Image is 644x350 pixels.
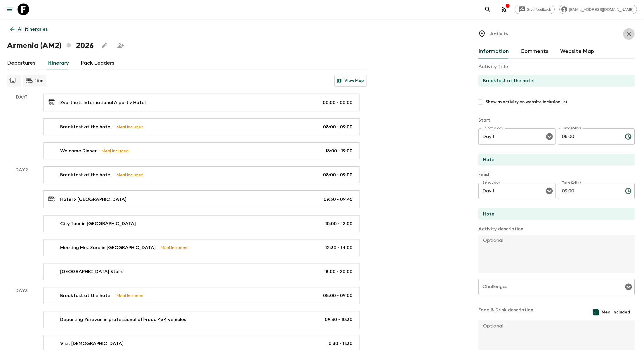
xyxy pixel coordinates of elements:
label: Time (24hr) [562,180,581,185]
button: Comments [520,44,548,58]
p: Breakfast at the hotel [60,123,112,130]
button: Website Map [560,44,594,58]
input: E.g Hozuagawa boat tour [478,75,630,87]
p: Activity description [478,225,635,232]
h1: Armenia (AM2) 2026 [7,40,94,51]
a: Give feedback [515,5,555,14]
p: 09:30 - 10:30 [325,316,353,323]
a: [GEOGRAPHIC_DATA] Stairs18:00 - 20:00 [43,263,360,280]
a: Welcome DinnerMeal Included18:00 - 19:00 [43,142,360,159]
button: View Map [334,75,367,87]
button: search adventures [482,4,494,15]
p: Food & Drink description [478,306,533,318]
button: Information [478,44,509,58]
a: Zvartnots International Aiport > Hotel00:00 - 00:00 [43,94,360,111]
button: Open [624,283,633,291]
p: 10:30 - 11:30 [327,340,353,347]
p: Meal Included [160,244,188,251]
p: Meal Included [116,292,143,299]
a: Itinerary [47,56,69,70]
p: Activity [490,30,508,37]
p: City Tour in [GEOGRAPHIC_DATA] [60,220,136,227]
input: Start Location [478,154,630,165]
a: Breakfast at the hotelMeal Included08:00 - 09:00 [43,287,360,304]
p: 08:00 - 09:00 [323,123,353,130]
p: 08:00 - 09:00 [323,171,353,178]
p: 18:00 - 19:00 [325,147,353,154]
p: Visit [DEMOGRAPHIC_DATA] [60,340,124,347]
p: Finish [478,171,635,178]
button: Open [545,187,553,195]
button: Choose time, selected time is 8:00 AM [622,131,634,142]
p: Welcome Dinner [60,147,97,154]
p: 18:00 - 20:00 [324,268,353,275]
button: Choose time, selected time is 9:00 AM [622,185,634,197]
label: Select a day [482,126,503,131]
p: 10:00 - 12:00 [325,220,353,227]
input: End Location (leave blank if same as Start) [478,208,630,220]
span: [EMAIL_ADDRESS][DOMAIN_NAME] [566,7,637,12]
p: Day 1 [7,94,36,101]
a: Hotel > [GEOGRAPHIC_DATA]09:30 - 09:45 [43,190,360,208]
input: hh:mm [558,128,620,145]
a: Departing Yerevan in professional off-road 4x4 vehicles09:30 - 10:30 [43,311,360,328]
p: 09:30 - 09:45 [324,196,353,203]
p: Day 3 [7,287,36,294]
p: Start [478,117,635,124]
p: Zvartnots International Aiport > Hotel [60,99,146,106]
p: Day 2 [7,166,36,173]
a: Meeting Mrs. Zara in [GEOGRAPHIC_DATA]Meal Included12:30 - 14:00 [43,239,360,256]
p: 15 m [35,78,43,84]
span: Give feedback [524,7,554,12]
div: [EMAIL_ADDRESS][DOMAIN_NAME] [559,5,637,14]
label: Time (24hr) [562,126,581,131]
span: Show as activity on website inclusion list [486,99,567,105]
button: Edit this itinerary [98,40,110,51]
p: Meal Included [116,172,143,178]
a: Breakfast at the hotelMeal Included08:00 - 09:00 [43,118,360,135]
a: Breakfast at the hotelMeal Included08:00 - 09:00 [43,166,360,183]
p: Breakfast at the hotel [60,171,112,178]
p: Departing Yerevan in professional off-road 4x4 vehicles [60,316,186,323]
p: 00:00 - 00:00 [323,99,353,106]
p: Activity Title [478,63,635,70]
p: 08:00 - 09:00 [323,292,353,299]
p: 12:30 - 14:00 [325,244,353,251]
a: Pack Leaders [81,56,114,70]
label: Select day [482,180,500,185]
p: Meal Included [116,124,143,130]
a: Departures [7,56,36,70]
p: Meal Included [101,148,129,154]
a: City Tour in [GEOGRAPHIC_DATA]10:00 - 12:00 [43,215,360,232]
p: All itineraries [18,26,48,33]
input: hh:mm [558,183,620,199]
p: Hotel > [GEOGRAPHIC_DATA] [60,196,126,203]
a: All itineraries [7,23,51,35]
button: Open [545,132,553,141]
button: menu [4,4,15,15]
p: Breakfast at the hotel [60,292,112,299]
p: [GEOGRAPHIC_DATA] Stairs [60,268,123,275]
p: Meeting Mrs. Zara in [GEOGRAPHIC_DATA] [60,244,156,251]
span: Meal included [602,309,630,315]
span: Share this itinerary [115,40,126,51]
